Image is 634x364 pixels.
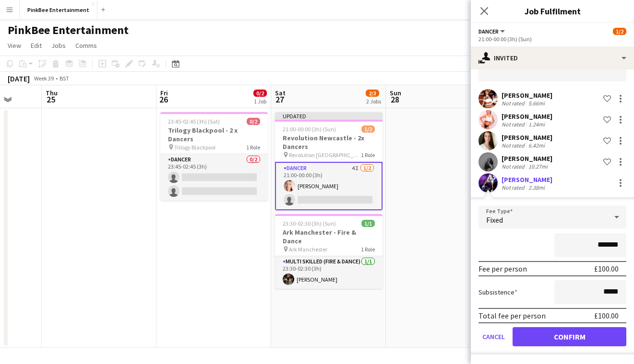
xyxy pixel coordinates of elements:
div: £100.00 [594,311,619,320]
div: 1.24mi [526,121,547,128]
div: 2.38mi [526,184,547,191]
div: 6.42mi [526,142,547,149]
div: [PERSON_NAME] [502,154,552,163]
div: [PERSON_NAME] [502,133,552,142]
span: 1/2 [613,28,626,35]
div: Total fee per person [478,311,546,320]
div: £100.00 [594,264,619,273]
div: Not rated [502,100,526,107]
div: [PERSON_NAME] [502,91,552,100]
span: Fri [160,89,168,97]
span: 1 Role [361,151,375,159]
span: 21:00-00:00 (3h) (Sun) [283,125,336,133]
div: [PERSON_NAME] [502,175,552,184]
span: 1 Role [246,144,260,151]
span: 26 [159,94,168,105]
span: View [8,41,21,50]
span: 25 [44,94,58,105]
div: Fee per person [478,264,527,273]
div: Not rated [502,163,526,170]
span: Revolution [GEOGRAPHIC_DATA] [289,151,361,159]
span: Week 39 [32,75,56,82]
a: View [4,39,25,52]
span: Comms [75,41,97,50]
a: Comms [72,39,101,52]
span: 1/2 [361,125,375,133]
span: 2/3 [366,90,379,97]
div: 21:00-00:00 (3h) (Sun) [478,35,626,43]
h3: Trilogy Blackpool - 2 x Dancers [160,126,268,143]
span: Dancer [478,28,499,35]
div: Not rated [502,184,526,191]
div: 10.27mi [526,163,550,170]
div: 1 Job [254,98,266,105]
span: Thu [46,89,58,97]
h3: Revolution Newcastle - 2x Dancers [275,134,383,151]
button: Cancel [478,327,509,346]
div: Not rated [502,121,526,128]
button: Dancer [478,28,506,35]
button: PinkBee Entertainment [20,0,97,19]
h3: Ark Manchester - Fire & Dance [275,228,383,245]
span: 1/1 [361,220,375,227]
label: Subsistence [478,288,517,296]
span: 23:30-02:30 (3h) (Sun) [283,220,336,227]
span: 0/2 [247,118,260,125]
div: [PERSON_NAME] [502,112,552,121]
span: Edit [31,41,42,50]
span: 27 [274,94,286,105]
h3: Job Fulfilment [471,5,634,17]
span: Jobs [51,41,66,50]
span: 0/2 [253,90,267,97]
app-card-role: Multi Skilled (Fire & Dance)1/123:30-02:30 (3h)[PERSON_NAME] [275,256,383,289]
span: Trilogy Blackpool [174,144,215,151]
div: 2 Jobs [366,98,381,105]
div: Invited [471,46,634,69]
div: [DATE] [8,74,30,83]
app-card-role: Dancer4I1/221:00-00:00 (3h)[PERSON_NAME] [275,162,383,210]
button: Confirm [513,327,626,346]
app-job-card: 23:30-02:30 (3h) (Sun)1/1Ark Manchester - Fire & Dance Ark Manchester1 RoleMulti Skilled (Fire & ... [275,214,383,289]
div: 5.66mi [526,100,547,107]
h1: PinkBee Entertainment [8,23,129,37]
app-job-card: Updated21:00-00:00 (3h) (Sun)1/2Revolution Newcastle - 2x Dancers Revolution [GEOGRAPHIC_DATA]1 R... [275,112,383,210]
span: 23:45-02:45 (3h) (Sat) [168,118,220,125]
div: BST [60,75,69,82]
span: Ark Manchester [289,246,327,253]
a: Edit [27,39,46,52]
span: 1 Role [361,246,375,253]
div: Not rated [502,142,526,149]
span: Sat [275,89,286,97]
a: Jobs [48,39,70,52]
div: Updated [275,112,383,120]
app-card-role: Dancer0/223:45-02:45 (3h) [160,154,268,201]
span: Sun [390,89,401,97]
app-job-card: 23:45-02:45 (3h) (Sat)0/2Trilogy Blackpool - 2 x Dancers Trilogy Blackpool1 RoleDancer0/223:45-02... [160,112,268,201]
span: Fixed [486,215,503,225]
span: 28 [388,94,401,105]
